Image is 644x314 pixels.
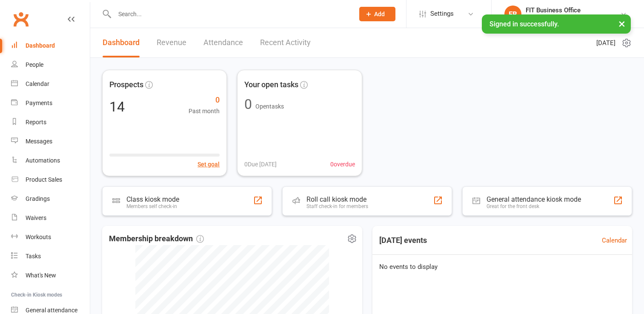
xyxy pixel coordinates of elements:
div: Product Sales [26,176,62,183]
div: FB [504,6,521,23]
a: Recent Activity [260,28,311,57]
a: Waivers [11,208,90,228]
a: Workouts [11,228,90,247]
span: Settings [430,4,454,23]
button: Set goal [197,160,220,169]
span: Membership breakdown [109,233,204,245]
a: Messages [11,132,90,151]
div: Automations [26,157,60,164]
span: 0 Due [DATE] [244,160,277,169]
span: [DATE] [596,38,615,48]
div: Calendar [26,80,49,87]
a: Tasks [11,247,90,266]
div: FIT Business Office [526,6,620,14]
a: Dashboard [11,36,90,55]
a: People [11,55,90,74]
span: Signed in successfully. [489,20,559,28]
input: Search... [112,8,348,20]
div: Workouts [26,234,51,240]
div: Gradings [26,195,50,202]
a: What's New [11,266,90,285]
span: Open tasks [255,103,284,110]
span: Add [374,11,385,17]
div: Class kiosk mode [126,195,179,203]
div: General attendance [26,307,77,314]
div: 14 [109,100,125,114]
a: Attendance [203,28,243,57]
h3: [DATE] events [372,233,434,248]
a: Automations [11,151,90,170]
a: Clubworx [10,9,31,30]
div: People [26,61,43,68]
div: Payments [26,100,52,106]
a: Calendar [602,235,627,245]
a: Dashboard [103,28,140,57]
span: Past month [189,106,220,116]
a: Reports [11,113,90,132]
div: What's New [26,272,56,279]
a: Payments [11,94,90,113]
a: Revenue [157,28,186,57]
div: General attendance kiosk mode [487,195,581,203]
a: Gradings [11,189,90,208]
div: Fencing Institute of [US_STATE], Inc. [526,14,620,22]
div: Roll call kiosk mode [306,195,368,203]
a: Product Sales [11,170,90,189]
span: Prospects [109,79,143,91]
div: Waivers [26,214,46,221]
span: 0 overdue [330,160,355,169]
div: Members self check-in [126,203,179,209]
div: Dashboard [26,42,55,49]
div: Reports [26,119,46,126]
a: Calendar [11,74,90,94]
div: Messages [26,138,52,145]
span: 0 [189,94,220,106]
div: Great for the front desk [487,203,581,209]
div: Staff check-in for members [306,203,368,209]
button: Add [359,7,395,21]
div: 0 [244,97,252,111]
button: × [614,14,630,33]
span: Your open tasks [244,79,298,91]
div: Tasks [26,253,41,260]
div: No events to display [369,255,636,279]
